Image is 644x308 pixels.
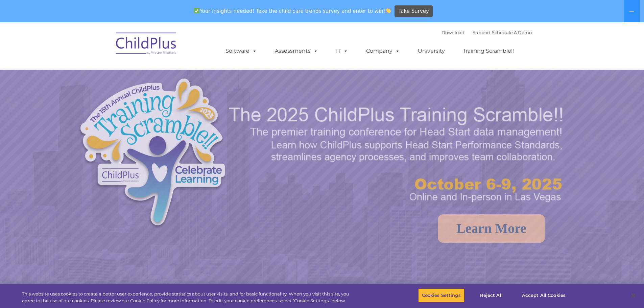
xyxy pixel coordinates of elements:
a: Assessments [268,44,325,58]
a: Support [473,30,491,35]
button: Reject All [470,288,512,303]
a: Schedule A Demo [492,30,532,35]
a: Download [442,30,464,35]
a: Learn More [438,214,545,243]
div: This website uses cookies to create a better user experience, provide statistics about user visit... [22,291,354,304]
span: Take Survey [399,5,429,17]
a: University [411,44,452,58]
button: Cookies Settings [418,288,464,303]
button: Close [626,288,641,303]
span: Your insights needed! Take the child care trends survey and enter to win! [191,4,394,18]
img: ChildPlus by Procare Solutions [113,28,180,62]
font: | [442,30,532,35]
img: ✅ [194,8,199,13]
a: IT [329,44,355,58]
img: 👏 [386,8,391,13]
a: Company [359,44,407,58]
a: Take Survey [395,5,433,17]
button: Accept All Cookies [518,288,569,303]
a: Software [219,44,264,58]
a: Training Scramble!! [456,44,521,58]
